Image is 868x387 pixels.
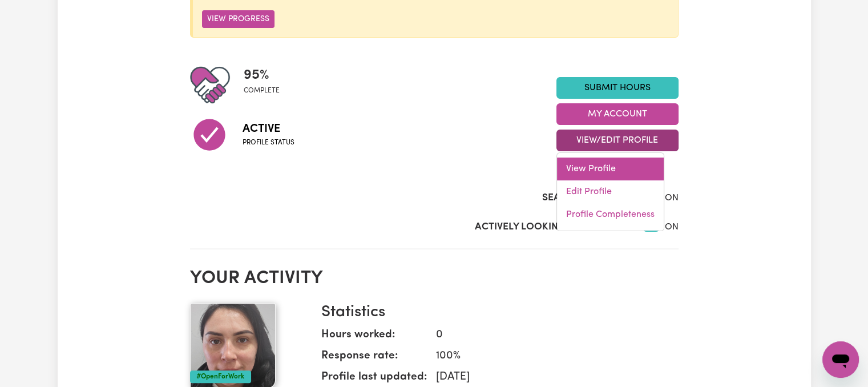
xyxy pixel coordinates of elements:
[557,158,664,180] a: View Profile
[556,130,679,151] button: View/Edit Profile
[557,180,664,203] a: Edit Profile
[190,268,679,289] h2: Your activity
[244,65,289,105] div: Profile completeness: 95%
[665,223,679,232] span: ON
[321,327,427,348] dt: Hours worked:
[822,341,859,378] iframe: Button to launch messaging window
[321,303,669,322] h3: Statistics
[556,103,679,125] button: My Account
[427,348,669,365] dd: 100 %
[427,327,669,344] dd: 0
[243,120,294,138] span: Active
[665,193,679,203] span: ON
[321,348,427,369] dt: Response rate:
[556,152,664,231] div: View/Edit Profile
[542,191,628,205] label: Search Visibility
[190,370,251,383] div: #OpenForWork
[557,203,664,226] a: Profile Completeness
[556,77,679,99] a: Submit Hours
[244,65,280,86] span: 95 %
[475,220,628,235] label: Actively Looking for Clients
[427,369,669,386] dd: [DATE]
[244,86,280,96] span: complete
[202,10,274,28] button: View Progress
[243,138,294,148] span: Profile status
